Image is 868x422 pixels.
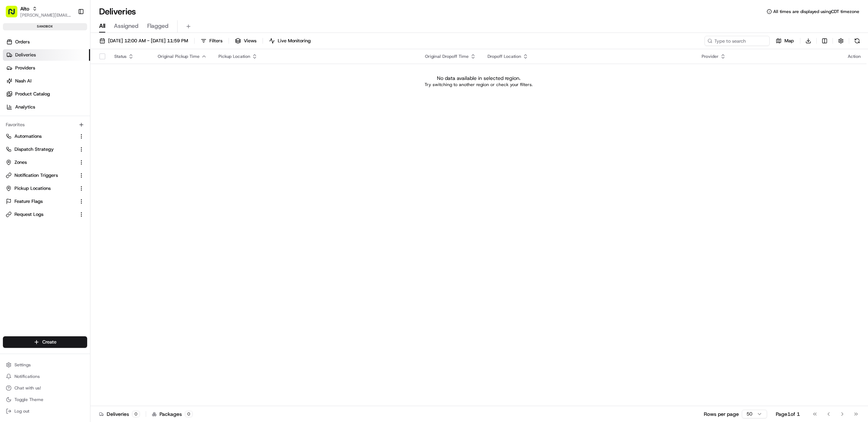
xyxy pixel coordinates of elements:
[278,38,311,44] span: Live Monitoring
[266,36,314,46] button: Live Monitoring
[848,54,861,59] div: Action
[96,36,191,46] button: [DATE] 12:00 AM - [DATE] 11:59 PM
[20,5,29,12] button: Alto
[158,54,200,59] span: Original Pickup Time
[425,54,469,59] span: Original Dropoff Time
[3,131,87,142] button: Automations
[15,52,36,58] span: Deliveries
[3,336,87,348] button: Create
[773,9,859,14] span: All times are displayed using CDT timezone
[14,374,40,379] span: Notifications
[3,360,87,370] button: Settings
[42,339,56,345] span: Create
[14,159,27,166] span: Zones
[15,39,30,45] span: Orders
[14,397,43,402] span: Toggle Theme
[437,74,520,82] p: No data available in selected region.
[3,209,87,220] button: Request Logs
[14,362,31,368] span: Settings
[3,383,87,393] button: Chat with us!
[14,133,42,140] span: Automations
[3,157,87,168] button: Zones
[6,185,76,192] a: Pickup Locations
[14,408,29,414] span: Log out
[147,22,169,30] span: Flagged
[99,6,136,17] h1: Deliveries
[702,54,719,59] span: Provider
[3,62,90,74] a: Providers
[244,38,256,44] span: Views
[3,23,87,30] div: sandbox
[14,198,43,205] span: Feature Flags
[704,410,739,418] p: Rows per page
[3,371,87,381] button: Notifications
[99,22,105,30] span: All
[14,185,51,192] span: Pickup Locations
[6,146,76,153] a: Dispatch Strategy
[14,385,41,391] span: Chat with us!
[15,78,31,84] span: Nash AI
[218,54,250,59] span: Pickup Location
[3,49,90,61] a: Deliveries
[3,75,90,87] a: Nash AI
[3,3,75,20] button: Alto[PERSON_NAME][EMAIL_ADDRESS][DOMAIN_NAME]
[3,170,87,181] button: Notification Triggers
[3,196,87,207] button: Feature Flags
[3,101,90,113] a: Analytics
[14,146,54,153] span: Dispatch Strategy
[3,144,87,155] button: Dispatch Strategy
[99,410,140,418] div: Deliveries
[488,54,521,59] span: Dropoff Location
[15,65,35,71] span: Providers
[20,12,72,18] button: [PERSON_NAME][EMAIL_ADDRESS][DOMAIN_NAME]
[6,172,76,179] a: Notification Triggers
[6,198,76,205] a: Feature Flags
[185,411,193,417] div: 0
[15,104,35,110] span: Analytics
[152,410,193,418] div: Packages
[6,211,76,218] a: Request Logs
[3,183,87,194] button: Pickup Locations
[6,133,76,140] a: Automations
[776,410,800,418] div: Page 1 of 1
[425,82,533,88] p: Try switching to another region or check your filters.
[3,406,87,416] button: Log out
[209,38,222,44] span: Filters
[6,159,76,166] a: Zones
[15,91,50,97] span: Product Catalog
[197,36,226,46] button: Filters
[784,38,794,44] span: Map
[14,172,58,179] span: Notification Triggers
[3,395,87,405] button: Toggle Theme
[852,36,862,46] button: Refresh
[3,88,90,100] a: Product Catalog
[114,22,139,30] span: Assigned
[705,36,770,46] input: Type to search
[14,211,43,218] span: Request Logs
[132,411,140,417] div: 0
[773,36,797,46] button: Map
[232,36,260,46] button: Views
[3,36,90,48] a: Orders
[3,119,87,131] div: Favorites
[114,54,127,59] span: Status
[108,38,188,44] span: [DATE] 12:00 AM - [DATE] 11:59 PM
